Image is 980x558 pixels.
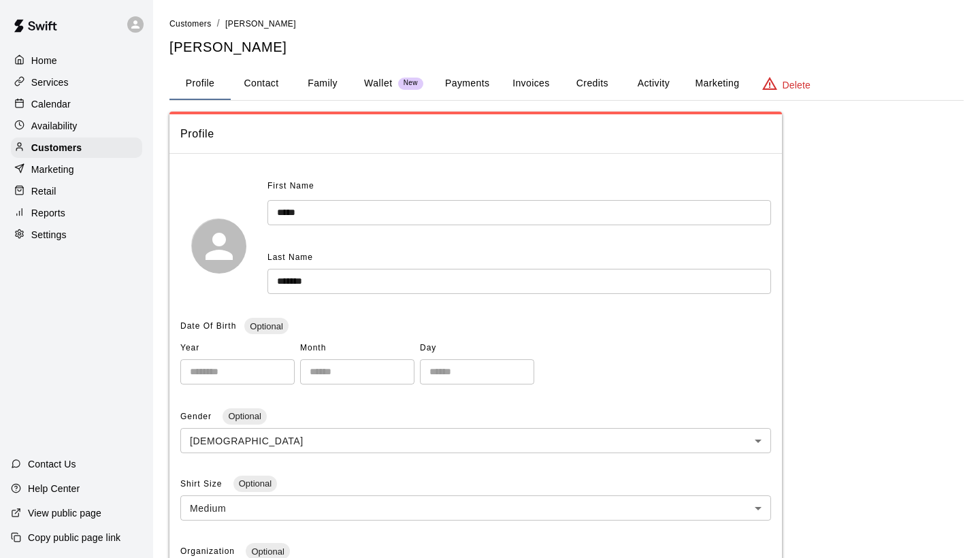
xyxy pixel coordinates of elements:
[31,184,56,198] p: Retail
[783,78,811,92] p: Delete
[169,38,964,56] h5: [PERSON_NAME]
[180,546,238,556] span: Organization
[231,67,292,100] button: Contact
[31,206,65,220] p: Reports
[180,479,225,489] span: Shirt Size
[420,338,534,359] span: Day
[180,412,214,421] span: Gender
[169,19,212,29] span: Customers
[11,94,142,114] a: Calendar
[31,97,71,111] p: Calendar
[31,54,57,67] p: Home
[684,67,750,100] button: Marketing
[300,338,414,359] span: Month
[398,79,423,88] span: New
[28,506,101,520] p: View public page
[267,252,313,262] span: Last Name
[225,19,296,29] span: [PERSON_NAME]
[11,137,142,158] a: Customers
[180,495,771,521] div: Medium
[561,67,623,100] button: Credits
[267,176,314,197] span: First Name
[217,16,220,31] li: /
[292,67,353,100] button: Family
[28,531,120,544] p: Copy public page link
[11,225,142,245] a: Settings
[169,16,964,31] nav: breadcrumb
[11,159,142,180] a: Marketing
[434,67,500,100] button: Payments
[11,203,142,223] a: Reports
[500,67,561,100] button: Invoices
[246,546,289,557] span: Optional
[364,76,393,91] p: Wallet
[31,141,82,154] p: Customers
[11,72,142,93] a: Services
[180,321,236,331] span: Date Of Birth
[11,50,142,71] a: Home
[31,163,74,176] p: Marketing
[28,457,76,471] p: Contact Us
[169,67,231,100] button: Profile
[180,428,771,453] div: [DEMOGRAPHIC_DATA]
[180,125,771,143] span: Profile
[180,338,295,359] span: Year
[623,67,684,100] button: Activity
[31,76,69,89] p: Services
[28,482,80,495] p: Help Center
[233,478,277,489] span: Optional
[169,67,964,100] div: basic tabs example
[11,116,142,136] a: Availability
[244,321,288,331] span: Optional
[223,411,266,421] span: Optional
[31,228,67,242] p: Settings
[31,119,78,133] p: Availability
[11,181,142,201] a: Retail
[169,18,212,29] a: Customers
